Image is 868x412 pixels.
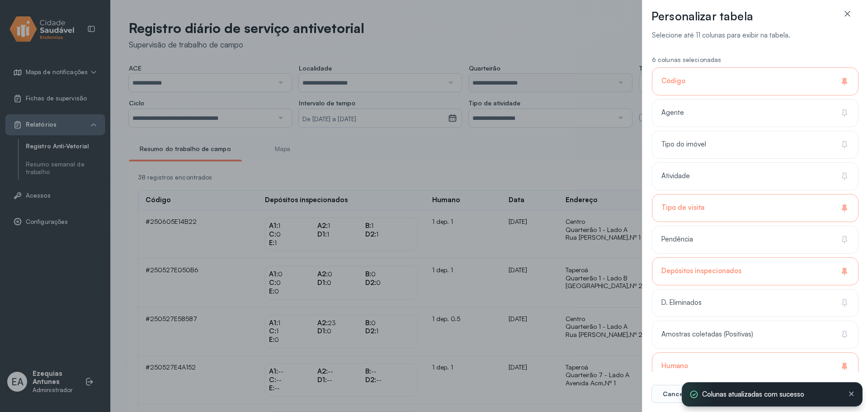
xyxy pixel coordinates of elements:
span: D. Eliminados [661,298,702,307]
span: Depósitos inspecionados [661,267,741,275]
span: Tipo de visita [661,204,704,212]
span: Pendência [661,235,693,244]
span: Amostras coletadas (Positivas) [661,330,753,339]
span: Colunas atualizadas com sucesso [702,390,834,398]
span: Tipo do imóvel [661,140,706,149]
div: Selecione até 11 colunas para exibir na tabela. [652,31,859,40]
span: Agente [661,109,684,117]
span: Código [661,77,685,85]
div: 6 colunas selecionadas [652,56,859,64]
button: Cancelar [651,385,703,403]
span: Humano [661,362,688,370]
h3: Personalizar tabela [651,9,753,24]
span: Atividade [661,172,690,180]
